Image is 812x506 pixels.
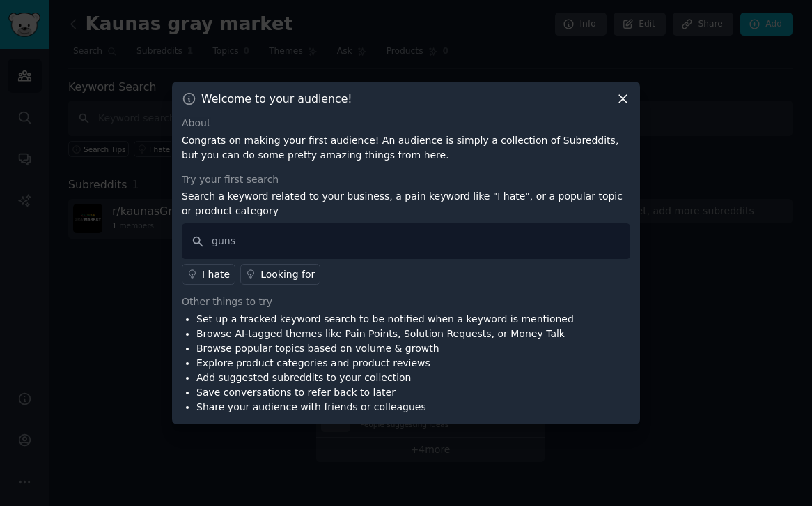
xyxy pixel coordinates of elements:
[182,133,630,163] p: Congrats on making your first audience! An audience is simply a collection of Subreddits, but you...
[196,312,574,327] li: Set up a tracked keyword search to be notified when a keyword is mentioned
[182,264,235,285] a: I hate
[182,189,630,218] p: Search a keyword related to your business, a pain keyword like "I hate", or a popular topic or pr...
[201,91,352,106] h3: Welcome to your audience!
[196,356,574,371] li: Explore product categories and product reviews
[182,172,630,187] div: Try your first search
[196,400,574,415] li: Share your audience with friends or colleagues
[260,267,315,282] div: Looking for
[202,267,230,282] div: I hate
[196,371,574,385] li: Add suggested subreddits to your collection
[240,264,320,285] a: Looking for
[182,295,630,309] div: Other things to try
[182,116,630,131] div: About
[196,385,574,400] li: Save conversations to refer back to later
[196,341,574,356] li: Browse popular topics based on volume & growth
[182,223,630,259] input: Keyword search in audience
[196,327,574,341] li: Browse AI-tagged themes like Pain Points, Solution Requests, or Money Talk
